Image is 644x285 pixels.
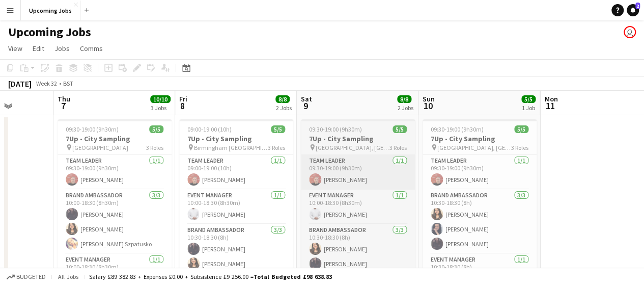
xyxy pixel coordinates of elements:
div: Salary £89 382.83 + Expenses £0.00 + Subsistence £9 256.00 = [89,273,332,280]
span: Total Budgeted £98 638.83 [254,273,332,280]
span: View [8,44,22,53]
button: Upcoming Jobs [21,1,80,20]
h1: Upcoming Jobs [8,24,91,40]
div: BST [63,80,73,87]
span: Budgeted [16,273,46,280]
span: All jobs [56,273,80,280]
span: Comms [80,44,103,53]
a: View [4,42,26,55]
button: Budgeted [5,271,47,282]
span: Edit [33,44,44,53]
span: Week 32 [34,80,59,87]
a: Edit [29,42,48,55]
a: Jobs [50,42,74,55]
span: 2 [635,3,640,9]
span: Jobs [54,44,70,53]
a: 2 [627,4,639,16]
app-user-avatar: Amy Williamson [624,26,636,38]
a: Comms [76,42,107,55]
div: [DATE] [8,79,32,89]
